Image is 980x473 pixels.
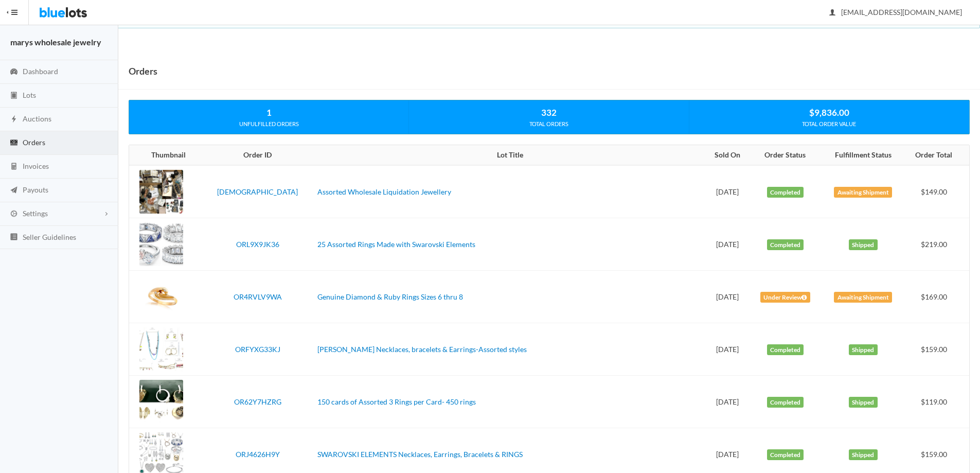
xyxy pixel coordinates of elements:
th: Lot Title [313,145,706,166]
a: ORL9X9JK36 [236,240,279,249]
strong: $9,836.00 [809,107,849,118]
a: SWAROVSKI ELEMENTS Necklaces, Earrings, Bracelets & RINGS [317,450,523,459]
div: UNFULFILLED ORDERS [129,119,408,129]
strong: 332 [541,107,557,118]
ion-icon: clipboard [9,91,19,101]
td: [DATE] [706,271,749,323]
label: Completed [767,187,804,198]
ion-icon: cog [9,209,19,219]
a: OR62Y7HZRG [234,397,281,406]
td: [DATE] [706,323,749,376]
td: $219.00 [905,218,969,271]
td: [DATE] [706,218,749,271]
th: Thumbnail [129,145,202,166]
span: Payouts [23,185,48,194]
td: [DATE] [706,165,749,218]
span: Seller Guidelines [23,233,76,241]
a: OR4RVLV9WA [234,292,282,301]
span: Lots [23,91,36,99]
h1: Orders [129,63,157,79]
th: Order Status [749,145,822,166]
span: Auctions [23,114,51,123]
th: Order Total [905,145,969,166]
ion-icon: flash [9,115,19,125]
label: Shipped [849,397,878,408]
strong: 1 [266,107,272,118]
td: $149.00 [905,165,969,218]
a: ORFYXG33KJ [235,345,280,354]
ion-icon: speedometer [9,67,19,77]
ion-icon: paper plane [9,186,19,196]
td: $119.00 [905,376,969,428]
label: Shipped [849,239,878,251]
a: Genuine Diamond & Ruby Rings Sizes 6 thru 8 [317,292,463,301]
a: [DEMOGRAPHIC_DATA] [217,187,298,196]
span: Settings [23,209,48,218]
label: Awaiting Shipment [834,187,892,198]
a: Assorted Wholesale Liquidation Jewellery [317,187,451,196]
span: [EMAIL_ADDRESS][DOMAIN_NAME] [830,8,962,16]
a: [PERSON_NAME] Necklaces, bracelets & Earrings-Assorted styles [317,345,527,354]
label: Completed [767,239,804,251]
div: TOTAL ORDERS [409,119,688,129]
label: Under Review [760,292,810,303]
ion-icon: list box [9,233,19,242]
td: $159.00 [905,323,969,376]
span: Orders [23,138,45,147]
ion-icon: cash [9,138,19,148]
label: Awaiting Shipment [834,292,892,303]
td: $169.00 [905,271,969,323]
span: Dashboard [23,67,58,76]
a: ORJ4626H9Y [236,450,280,459]
label: Completed [767,344,804,356]
div: TOTAL ORDER VALUE [689,119,969,129]
ion-icon: person [827,8,838,18]
th: Sold On [706,145,749,166]
th: Fulfillment Status [822,145,905,166]
ion-icon: calculator [9,162,19,172]
strong: marys wholesale jewelry [10,37,101,47]
span: Invoices [23,162,49,170]
label: Completed [767,397,804,408]
th: Order ID [202,145,314,166]
a: 150 cards of Assorted 3 Rings per Card- 450 rings [317,397,476,406]
a: 25 Assorted Rings Made with Swarovski Elements [317,240,475,249]
label: Completed [767,449,804,461]
label: Shipped [849,344,878,356]
td: [DATE] [706,376,749,428]
label: Shipped [849,449,878,461]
